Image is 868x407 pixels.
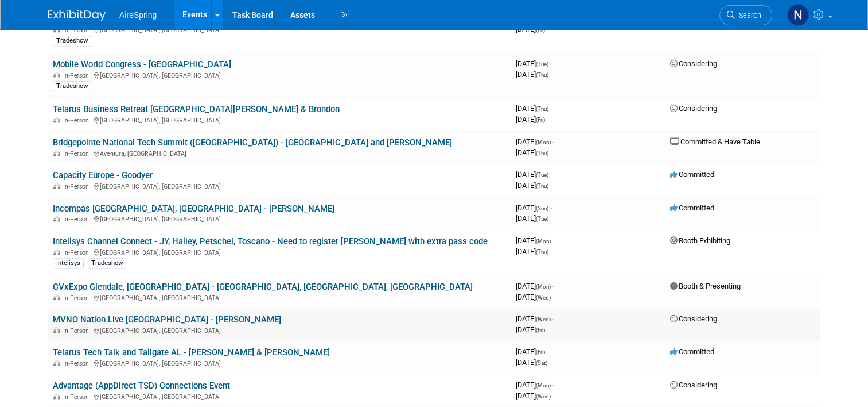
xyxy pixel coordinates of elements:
[536,172,548,178] span: (Tue)
[550,170,552,179] span: -
[516,214,548,222] span: [DATE]
[670,314,717,323] span: Considering
[53,258,84,268] div: Intelisys
[552,282,554,290] span: -
[536,72,548,78] span: (Thu)
[516,358,547,367] span: [DATE]
[536,249,548,255] span: (Thu)
[516,282,554,290] span: [DATE]
[63,249,92,256] span: In-Person
[536,360,547,366] span: (Sat)
[53,59,231,70] a: Mobile World Congress - [GEOGRAPHIC_DATA]
[536,349,545,355] span: (Fri)
[536,382,551,389] span: (Mon)
[53,393,60,399] img: In-Person Event
[119,10,157,20] span: AireSpring
[63,183,92,190] span: In-Person
[536,150,548,156] span: (Thu)
[536,26,545,33] span: (Fri)
[550,104,552,113] span: -
[53,327,60,333] img: In-Person Event
[536,106,548,112] span: (Thu)
[53,104,340,114] a: Telarus Business Retreat [GEOGRAPHIC_DATA][PERSON_NAME] & Brondon
[63,216,92,223] span: In-Person
[552,381,554,389] span: -
[53,282,473,292] a: CVxExpo Glendale, [GEOGRAPHIC_DATA] - [GEOGRAPHIC_DATA], [GEOGRAPHIC_DATA], [GEOGRAPHIC_DATA]
[63,150,92,158] span: In-Person
[670,236,730,245] span: Booth Exhibiting
[63,72,92,79] span: In-Person
[53,391,507,401] div: [GEOGRAPHIC_DATA], [GEOGRAPHIC_DATA]
[53,214,507,223] div: [GEOGRAPHIC_DATA], [GEOGRAPHIC_DATA]
[516,381,554,389] span: [DATE]
[787,4,809,26] img: Natalie Pyron
[536,238,551,244] span: (Mon)
[53,347,330,358] a: Telarus Tech Talk and Tailgate AL - [PERSON_NAME] & [PERSON_NAME]
[53,293,507,302] div: [GEOGRAPHIC_DATA], [GEOGRAPHIC_DATA]
[516,115,545,124] span: [DATE]
[516,59,552,68] span: [DATE]
[536,393,551,400] span: (Wed)
[516,181,548,190] span: [DATE]
[53,81,91,91] div: Tradeshow
[53,294,60,300] img: In-Person Event
[53,247,507,256] div: [GEOGRAPHIC_DATA], [GEOGRAPHIC_DATA]
[536,139,551,145] span: (Mon)
[53,148,507,158] div: Aventura, [GEOGRAPHIC_DATA]
[516,391,551,400] span: [DATE]
[536,216,548,222] span: (Tue)
[48,10,106,21] img: ExhibitDay
[550,203,552,212] span: -
[53,117,60,122] img: In-Person Event
[536,316,551,322] span: (Wed)
[516,25,545,33] span: [DATE]
[63,360,92,367] span: In-Person
[53,358,507,367] div: [GEOGRAPHIC_DATA], [GEOGRAPHIC_DATA]
[536,61,548,67] span: (Tue)
[735,11,761,20] span: Search
[670,104,717,113] span: Considering
[670,381,717,389] span: Considering
[53,325,507,335] div: [GEOGRAPHIC_DATA], [GEOGRAPHIC_DATA]
[53,249,60,255] img: In-Person Event
[53,170,153,181] a: Capacity Europe - Goodyer
[516,236,554,245] span: [DATE]
[516,137,554,146] span: [DATE]
[53,70,507,79] div: [GEOGRAPHIC_DATA], [GEOGRAPHIC_DATA]
[53,360,60,366] img: In-Person Event
[670,203,714,212] span: Committed
[516,293,551,301] span: [DATE]
[516,347,548,356] span: [DATE]
[53,150,60,156] img: In-Person Event
[536,117,545,123] span: (Fri)
[53,25,507,34] div: [GEOGRAPHIC_DATA], [GEOGRAPHIC_DATA]
[516,104,552,113] span: [DATE]
[516,325,545,334] span: [DATE]
[53,381,230,391] a: Advantage (AppDirect TSD) Connections Event
[536,283,551,290] span: (Mon)
[670,59,717,68] span: Considering
[516,314,554,323] span: [DATE]
[670,137,760,146] span: Committed & Have Table
[536,327,545,333] span: (Fri)
[516,70,548,79] span: [DATE]
[53,216,60,221] img: In-Person Event
[63,26,92,34] span: In-Person
[53,72,60,78] img: In-Person Event
[53,314,281,325] a: MVNO Nation Live [GEOGRAPHIC_DATA] - [PERSON_NAME]
[547,347,548,356] span: -
[63,294,92,302] span: In-Person
[516,170,552,179] span: [DATE]
[53,115,507,124] div: [GEOGRAPHIC_DATA], [GEOGRAPHIC_DATA]
[63,117,92,124] span: In-Person
[536,205,548,212] span: (Sun)
[516,203,552,212] span: [DATE]
[53,181,507,190] div: [GEOGRAPHIC_DATA], [GEOGRAPHIC_DATA]
[53,203,334,214] a: Incompas [GEOGRAPHIC_DATA], [GEOGRAPHIC_DATA] - [PERSON_NAME]
[670,170,714,179] span: Committed
[719,5,772,25] a: Search
[53,236,488,247] a: Intelisys Channel Connect - JY, Hailey, Petschel, Toscano - Need to register [PERSON_NAME] with e...
[516,148,548,157] span: [DATE]
[670,347,714,356] span: Committed
[550,59,552,68] span: -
